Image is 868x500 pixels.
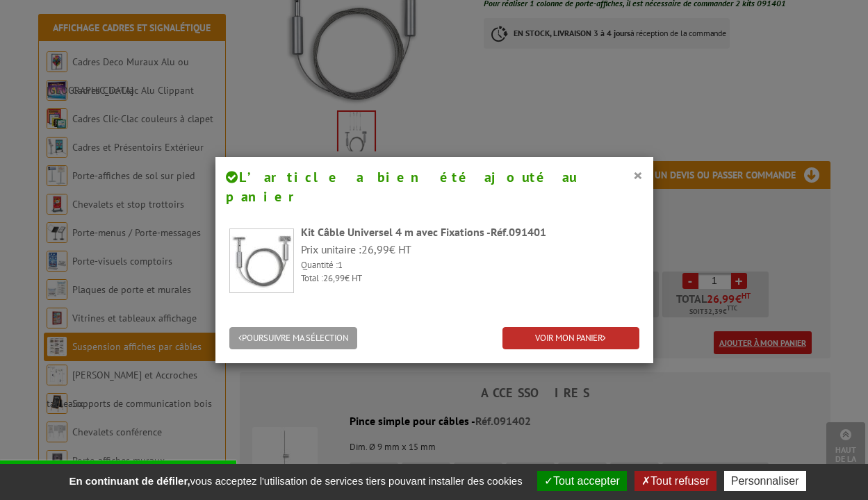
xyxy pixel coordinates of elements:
h4: L’article a bien été ajouté au panier [226,167,643,207]
span: 1 [338,259,343,271]
button: Tout accepter [537,471,627,491]
span: 26,99 [323,272,345,284]
div: Kit Câble Universel 4 m avec Fixations - [301,224,639,240]
span: Réf.091401 [491,225,546,239]
strong: En continuant de défiler, [69,475,190,487]
a: VOIR MON PANIER [502,327,639,350]
button: × [633,166,643,184]
button: Personnaliser (fenêtre modale) [724,471,806,491]
p: Prix unitaire : € HT [301,242,639,258]
p: Quantité : [301,259,639,272]
button: POURSUIVRE MA SÉLECTION [229,327,357,350]
button: Tout refuser [634,471,716,491]
span: vous acceptez l'utilisation de services tiers pouvant installer des cookies [62,475,529,487]
p: Total : € HT [301,272,639,285]
span: 26,99 [361,242,389,256]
